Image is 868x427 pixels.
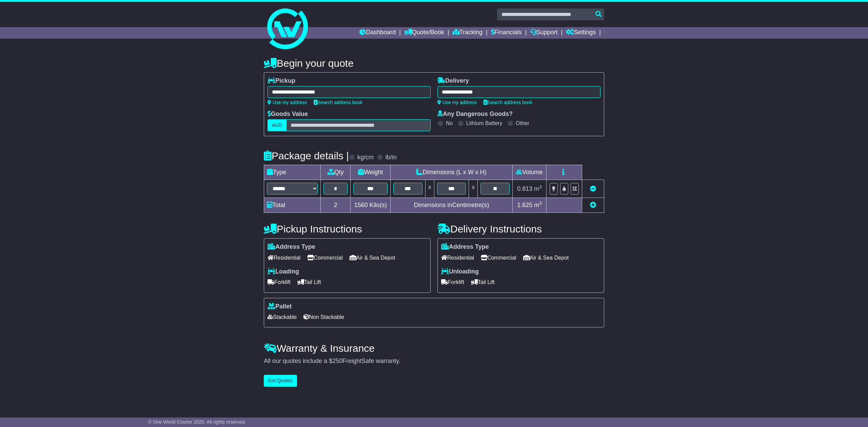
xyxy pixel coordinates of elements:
label: AUD [268,119,287,131]
span: Residential [441,252,474,263]
a: Search address book [314,100,362,105]
sup: 3 [539,184,542,189]
td: Weight [351,165,391,180]
label: Pickup [268,77,295,85]
h4: Pickup Instructions [264,223,431,235]
sup: 3 [539,201,542,206]
td: x [425,180,434,198]
label: kg/cm [357,154,374,161]
label: Any Dangerous Goods? [437,110,513,118]
td: Kilo(s) [351,198,391,212]
label: Other [516,120,529,126]
label: Pallet [268,303,292,310]
div: All our quotes include a $ FreightSafe warranty. [264,358,604,365]
span: Air & Sea Depot [523,252,569,263]
a: Use my address [268,100,307,105]
span: 1.625 [517,202,532,208]
a: Quote/Book [404,27,444,39]
span: Commercial [307,252,342,263]
td: Qty [321,165,351,180]
span: Commercial [481,252,516,263]
a: Financials [491,27,522,39]
span: Air & Sea Depot [350,252,395,263]
span: m [534,202,542,208]
label: Address Type [441,243,489,251]
h4: Package details | [264,150,349,161]
span: Forklift [441,277,464,287]
label: No [446,120,453,126]
label: Lithium Battery [466,120,502,126]
span: Forklift [268,277,291,287]
a: Remove this item [590,185,596,192]
label: Address Type [268,243,315,251]
span: 1560 [354,202,368,208]
span: Residential [268,252,300,263]
a: Add new item [590,202,596,208]
span: Tail Lift [471,277,495,287]
span: Tail Lift [297,277,321,287]
h4: Begin your quote [264,58,604,69]
label: lb/in [386,154,397,161]
span: Non Stackable [303,312,344,322]
td: x [469,180,478,198]
td: Volume [512,165,546,180]
label: Unloading [441,268,479,276]
a: Support [530,27,558,39]
td: Dimensions in Centimetre(s) [391,198,513,212]
h4: Warranty & Insurance [264,343,604,354]
label: Delivery [437,77,469,85]
td: Total [264,198,321,212]
a: Use my address [437,100,477,105]
span: © One World Courier 2025. All rights reserved. [148,419,246,425]
button: Get Quotes [264,375,297,387]
span: m [534,185,542,192]
span: Stackable [268,312,297,322]
a: Settings [566,27,596,39]
h4: Delivery Instructions [437,223,604,235]
span: 250 [332,358,342,364]
td: Type [264,165,321,180]
span: 0.813 [517,185,532,192]
a: Dashboard [359,27,396,39]
td: 2 [321,198,351,212]
label: Loading [268,268,299,276]
a: Tracking [453,27,482,39]
a: Search address book [484,100,532,105]
label: Goods Value [268,110,308,118]
td: Dimensions (L x W x H) [391,165,513,180]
